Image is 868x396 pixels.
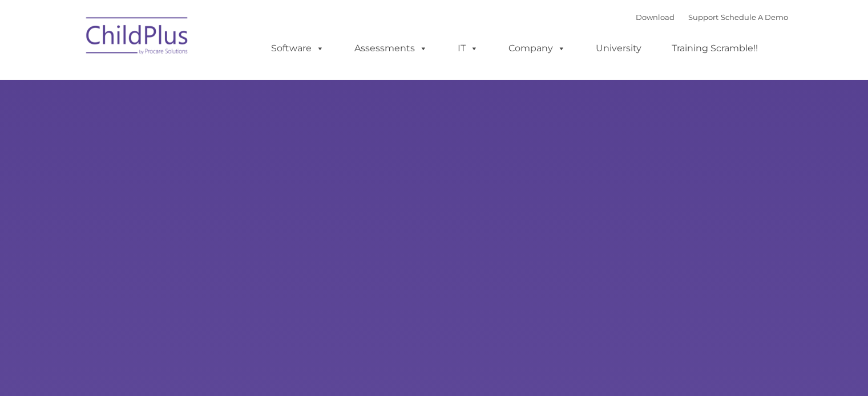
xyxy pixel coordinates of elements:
[688,13,718,22] a: Support
[636,13,675,22] a: Download
[343,37,439,60] a: Assessments
[636,13,788,22] font: |
[584,37,653,60] a: University
[260,37,336,60] a: Software
[660,37,769,60] a: Training Scramble!!
[497,37,577,60] a: Company
[446,37,490,60] a: IT
[721,13,788,22] a: Schedule A Demo
[80,9,195,66] img: ChildPlus by Procare Solutions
